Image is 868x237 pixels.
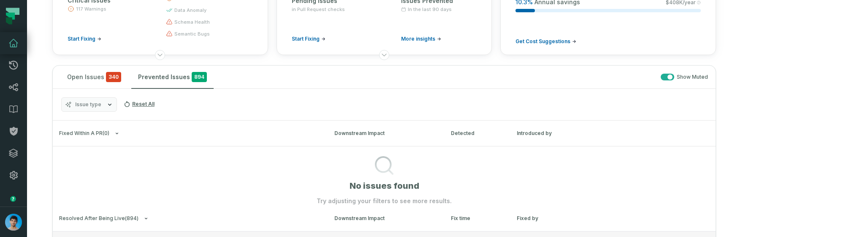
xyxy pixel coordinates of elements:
button: Issue type [61,97,117,112]
span: Start Fixing [292,36,320,42]
img: avatar of Omri Ildis [5,214,22,231]
button: Fixed within a PR(0) [59,130,319,137]
div: Downstream Impact [334,130,436,137]
span: data anomaly [174,7,206,14]
span: In the last 90 days [408,6,452,13]
a: More insights [401,36,441,42]
span: More insights [401,36,435,42]
span: 894 [192,72,207,82]
span: Issue type [75,101,101,108]
span: Start Fixing [68,36,95,42]
button: Prevented Issues [131,66,214,88]
span: schema health [174,19,210,25]
a: Start Fixing [292,36,325,42]
p: Try adjusting your filters to see more results. [317,197,452,205]
a: Get Cost Suggestions [515,38,576,45]
div: Fixed within a PR(0) [53,146,716,205]
span: critical issues and errors combined [106,72,121,82]
div: Fixed by [517,215,593,222]
span: Fixed within a PR ( 0 ) [59,130,109,137]
div: Detected [451,130,502,137]
div: Fix time [451,215,502,222]
h1: No issues found [350,180,419,192]
span: in Pull Request checks [292,6,345,13]
button: Reset All [120,97,158,111]
a: Start Fixing [68,36,101,42]
div: Show Muted [217,74,708,81]
span: Resolved After Being Live ( 894 ) [59,215,138,222]
div: Downstream Impact [334,215,436,222]
span: 117 Warnings [76,6,106,12]
span: Get Cost Suggestions [515,38,570,45]
div: Introduced by [517,130,593,137]
span: semantic bugs [174,30,210,37]
button: Resolved After Being Live(894) [59,215,319,222]
div: Tooltip anchor [9,195,17,203]
button: Open Issues [60,66,128,88]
